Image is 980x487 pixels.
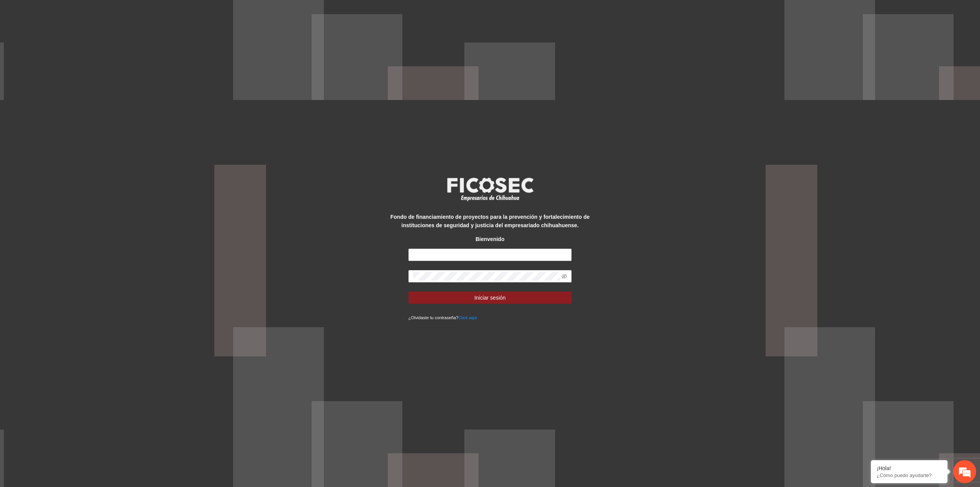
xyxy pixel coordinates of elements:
p: ¿Cómo puedo ayudarte? [877,472,942,478]
strong: Bienvenido [475,236,504,242]
strong: Fondo de financiamiento de proyectos para la prevención y fortalecimiento de instituciones de seg... [390,214,590,228]
span: Iniciar sesión [474,294,506,302]
div: ¡Hola! [877,465,942,471]
a: Click aqui [458,315,477,320]
button: Iniciar sesión [408,292,572,304]
span: eye-invisible [562,274,567,279]
small: ¿Olvidaste tu contraseña? [408,315,477,320]
img: logo [442,175,538,203]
